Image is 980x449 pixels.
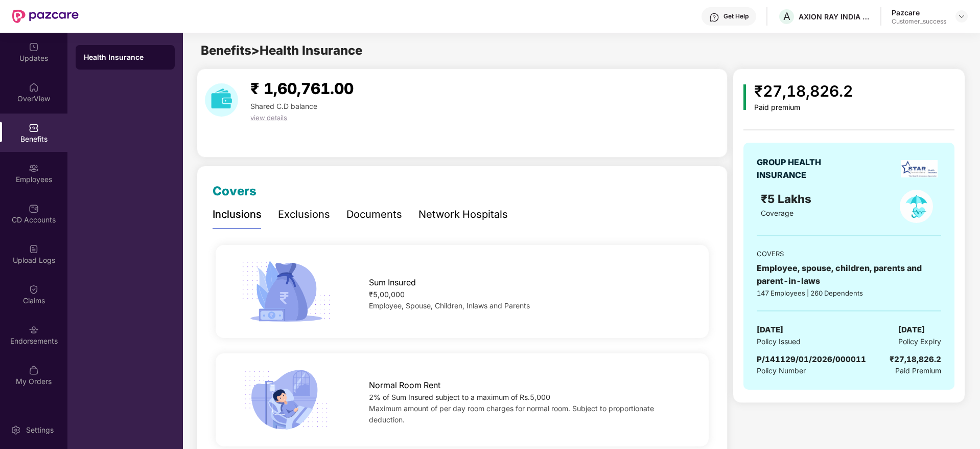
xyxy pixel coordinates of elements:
[783,10,790,23] span: A
[757,262,941,287] div: Employee, spouse, children, parents and parent-in-laws
[29,163,39,173] img: svg+xml;base64,PHN2ZyBpZD0iRW1wbG95ZWVzIiB4bWxucz0iaHR0cDovL3d3dy53My5vcmcvMjAwMC9zdmciIHdpZHRoPS...
[757,324,783,336] span: [DATE]
[29,82,39,93] img: svg+xml;base64,PHN2ZyBpZD0iSG9tZSIgeG1sbnM9Imh0dHA6Ly93d3cudzMub3JnLzIwMDAvc3ZnIiB3aWR0aD0iMjAiIG...
[84,52,167,62] div: Health Insurance
[890,353,941,366] div: ₹27,18,826.2
[418,207,508,222] div: Network Hospitals
[895,365,941,376] span: Paid Premium
[12,10,79,23] img: New Pazcare Logo
[369,392,687,403] div: 2% of Sum Insured subject to a maximum of Rs.5,000
[757,336,801,347] span: Policy Issued
[238,366,334,434] img: icon
[761,209,794,217] span: Coverage
[369,404,654,424] span: Maximum amount of per day room charges for normal room. Subject to proportionate deduction.
[369,289,687,300] div: ₹5,00,000
[757,156,846,182] div: GROUP HEALTH INSURANCE
[11,425,21,435] img: svg+xml;base64,PHN2ZyBpZD0iU2V0dGluZy0yMHgyMCIgeG1sbnM9Imh0dHA6Ly93d3cudzMub3JnLzIwMDAvc3ZnIiB3aW...
[761,192,814,206] span: ₹5 Lakhs
[754,79,853,103] div: ₹27,18,826.2
[757,354,866,364] span: P/141129/01/2026/000011
[29,365,39,375] img: svg+xml;base64,PHN2ZyBpZD0iTXlfT3JkZXJzIiBkYXRhLW5hbWU9Ik15IE9yZGVycyIgeG1sbnM9Imh0dHA6Ly93d3cudz...
[958,12,966,20] img: svg+xml;base64,PHN2ZyBpZD0iRHJvcGRvd24tMzJ4MzIiIHhtbG5zPSJodHRwOi8vd3d3LnczLm9yZy8yMDAwL3N2ZyIgd2...
[29,325,39,335] img: svg+xml;base64,PHN2ZyBpZD0iRW5kb3JzZW1lbnRzIiB4bWxucz0iaHR0cDovL3d3dy53My5vcmcvMjAwMC9zdmciIHdpZH...
[709,12,719,23] img: svg+xml;base64,PHN2ZyBpZD0iSGVscC0zMngzMiIgeG1sbnM9Imh0dHA6Ly93d3cudzMub3JnLzIwMDAvc3ZnIiB3aWR0aD...
[250,79,354,98] span: ₹ 1,60,761.00
[892,17,946,26] div: Customer_success
[29,244,39,254] img: svg+xml;base64,PHN2ZyBpZD0iVXBsb2FkX0xvZ3MiIGRhdGEtbmFtZT0iVXBsb2FkIExvZ3MiIHhtbG5zPSJodHRwOi8vd3...
[901,160,937,177] img: insurerLogo
[369,301,530,310] span: Employee, Spouse, Children, Inlaws and Parents
[754,103,853,112] div: Paid premium
[757,366,806,375] span: Policy Number
[898,324,925,336] span: [DATE]
[898,336,941,347] span: Policy Expiry
[346,207,402,222] div: Documents
[201,43,362,58] span: Benefits > Health Insurance
[757,249,941,259] div: COVERS
[724,12,749,20] div: Get Help
[213,184,256,198] span: Covers
[29,123,39,133] img: svg+xml;base64,PHN2ZyBpZD0iQmVuZWZpdHMiIHhtbG5zPSJodHRwOi8vd3d3LnczLm9yZy8yMDAwL3N2ZyIgd2lkdGg9Ij...
[213,207,262,222] div: Inclusions
[250,114,287,122] span: view details
[900,190,933,223] img: policyIcon
[23,425,57,435] div: Settings
[892,8,946,17] div: Pazcare
[238,258,334,325] img: icon
[799,12,870,21] div: AXION RAY INDIA PRIVATE LIMITED
[278,207,330,222] div: Exclusions
[29,284,39,295] img: svg+xml;base64,PHN2ZyBpZD0iQ2xhaW0iIHhtbG5zPSJodHRwOi8vd3d3LnczLm9yZy8yMDAwL3N2ZyIgd2lkdGg9IjIwIi...
[29,204,39,214] img: svg+xml;base64,PHN2ZyBpZD0iQ0RfQWNjb3VudHMiIGRhdGEtbmFtZT0iQ0QgQWNjb3VudHMiIHhtbG5zPSJodHRwOi8vd3...
[205,83,238,117] img: download
[369,379,440,392] span: Normal Room Rent
[743,84,746,110] img: icon
[29,42,39,52] img: svg+xml;base64,PHN2ZyBpZD0iVXBkYXRlZCIgeG1sbnM9Imh0dHA6Ly93d3cudzMub3JnLzIwMDAvc3ZnIiB3aWR0aD0iMj...
[250,102,317,110] span: Shared C.D balance
[369,276,416,289] span: Sum Insured
[757,288,941,298] div: 147 Employees | 260 Dependents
